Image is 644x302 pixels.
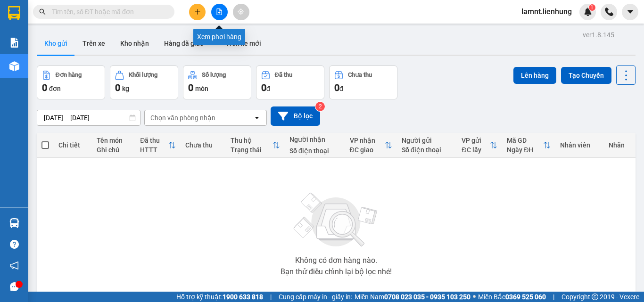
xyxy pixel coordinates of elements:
[350,146,385,154] div: ĐC giao
[52,7,163,17] input: Tìm tên, số ĐT hoặc mã đơn
[10,261,19,270] span: notification
[289,147,340,155] div: Số điện thoại
[113,32,157,55] button: Kho nhận
[97,146,131,154] div: Ghi chú
[39,8,46,15] span: search
[334,82,339,93] span: 0
[176,292,263,302] span: Hỗ trợ kỹ thuật:
[225,40,261,47] span: Trên xe mới
[226,133,285,158] th: Toggle SortBy
[348,72,372,78] div: Chưa thu
[189,4,206,20] button: plus
[590,4,594,11] span: 1
[10,240,19,249] span: question-circle
[402,137,452,144] div: Người gửi
[238,8,244,15] span: aim
[281,268,392,276] div: Bạn thử điều chỉnh lại bộ lọc nhé!
[256,65,324,99] button: Đã thu0đ
[231,146,272,154] div: Trạng thái
[253,114,261,122] svg: open
[478,292,546,302] span: Miền Bắc
[10,282,19,291] span: message
[270,292,272,302] span: |
[513,67,556,84] button: Lên hàng
[502,133,555,158] th: Toggle SortBy
[289,136,340,143] div: Người nhận
[622,4,638,20] button: caret-down
[9,38,19,48] img: solution-icon
[560,141,599,149] div: Nhân viên
[583,30,614,40] div: ver 1.8.145
[350,137,385,144] div: VP nhận
[223,293,263,301] strong: 1900 633 818
[329,65,397,99] button: Chưa thu0đ
[507,137,543,144] div: Mã GD
[150,113,215,122] div: Chọn văn phòng nhận
[402,146,452,154] div: Số điện thoại
[457,133,502,158] th: Toggle SortBy
[56,72,82,78] div: Đơn hàng
[462,137,490,144] div: VP gửi
[261,82,266,93] span: 0
[129,72,157,78] div: Khối lượng
[37,32,75,55] button: Kho gửi
[289,187,383,253] img: svg+xml;base64,PHN2ZyBjbGFzcz0ibGlzdC1wbHVnX19zdmciIHhtbG5zPSJodHRwOi8vd3d3LnczLm9yZy8yMDAwL3N2Zy...
[592,294,598,300] span: copyright
[233,4,249,20] button: aim
[157,32,211,55] button: Hàng đã giao
[507,146,543,154] div: Ngày ĐH
[8,6,20,20] img: logo-vxr
[110,65,178,99] button: Khối lượng0kg
[75,32,113,55] button: Trên xe
[37,110,140,125] input: Select a date range.
[194,8,201,15] span: plus
[561,67,611,84] button: Tạo Chuyến
[115,82,120,93] span: 0
[345,133,397,158] th: Toggle SortBy
[266,85,270,92] span: đ
[183,65,251,99] button: Số lượng0món
[122,85,129,92] span: kg
[58,141,87,149] div: Chi tiết
[135,133,181,158] th: Toggle SortBy
[231,137,272,144] div: Thu hộ
[315,102,325,111] sup: 2
[295,257,377,264] div: Không có đơn hàng nào.
[462,146,490,154] div: ĐC lấy
[216,8,223,15] span: file-add
[339,85,343,92] span: đ
[140,146,168,154] div: HTTT
[384,293,471,301] strong: 0708 023 035 - 0935 103 250
[473,295,476,299] span: ⚪️
[605,8,613,16] img: phone-icon
[584,8,592,16] img: icon-new-feature
[185,141,221,149] div: Chưa thu
[37,65,105,99] button: Đơn hàng0đơn
[9,61,19,71] img: warehouse-icon
[553,292,554,302] span: |
[589,4,595,11] sup: 1
[505,293,546,301] strong: 0369 525 060
[275,72,292,78] div: Đã thu
[97,137,131,144] div: Tên món
[202,72,226,78] div: Số lượng
[355,292,471,302] span: Miền Nam
[195,85,208,92] span: món
[271,106,320,126] button: Bộ lọc
[140,137,168,144] div: Đã thu
[9,218,19,228] img: warehouse-icon
[188,82,193,93] span: 0
[279,292,352,302] span: Cung cấp máy in - giấy in:
[514,6,579,17] span: lamnt.lienhung
[42,82,47,93] span: 0
[626,8,635,16] span: caret-down
[609,141,630,149] div: Nhãn
[211,4,228,20] button: file-add
[49,85,61,92] span: đơn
